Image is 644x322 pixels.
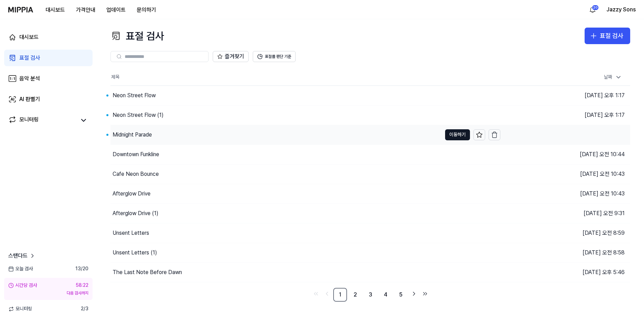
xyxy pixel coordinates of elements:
[113,209,158,218] div: Afterglow Drive (1)
[113,229,149,237] div: Unsent Letters
[253,51,296,62] button: 표절률 판단 기준
[113,268,182,276] div: The Last Note Before Dawn
[19,54,40,62] div: 표절 검사
[75,265,88,272] span: 13 / 20
[8,282,37,289] div: 시간당 검사
[348,288,362,302] a: 2
[4,50,93,66] a: 표절 검사
[601,72,625,83] div: 날짜
[500,243,630,262] td: [DATE] 오전 8:58
[113,190,151,198] div: Afterglow Drive
[8,290,88,296] div: 다음 검사까지
[8,252,36,260] a: 스탠다드
[500,223,630,243] td: [DATE] 오전 8:59
[500,85,630,105] td: [DATE] 오후 1:17
[19,95,40,103] div: AI 판별기
[19,115,39,125] div: 모니터링
[500,164,630,184] td: [DATE] 오전 10:43
[19,33,39,41] div: 대시보드
[592,5,599,10] div: 20
[600,31,623,41] div: 표절 검사
[8,305,32,312] span: 모니터링
[113,249,157,257] div: Unsent Letters (1)
[113,150,159,159] div: Downtown Funkline
[81,305,88,312] span: 2 / 3
[500,203,630,223] td: [DATE] 오전 9:31
[500,125,630,144] td: [DATE] 오후 1:17
[8,265,33,272] span: 오늘 검사
[500,144,630,164] td: [DATE] 오전 10:44
[4,91,93,108] a: AI 판별기
[585,28,630,44] button: 표절 검사
[500,184,630,203] td: [DATE] 오전 10:43
[110,28,164,44] div: 표절 검사
[4,70,93,87] a: 음악 분석
[113,170,159,178] div: Cafe Neon Bounce
[113,111,164,119] div: Neon Street Flow (1)
[110,69,500,85] th: 제목
[70,3,101,17] button: 가격안내
[213,51,249,62] button: 즐겨찾기
[101,0,131,19] a: 업데이트
[606,6,636,14] button: Jazzy Sons
[379,288,393,302] a: 4
[8,7,33,12] img: logo
[445,129,470,140] button: 이동하기
[409,289,419,299] a: Go to next page
[8,252,28,260] span: 스탠다드
[101,3,131,17] button: 업데이트
[131,3,162,17] button: 문의하기
[19,74,40,83] div: 음악 분석
[587,4,598,15] button: 알림20
[394,288,408,302] a: 5
[500,262,630,282] td: [DATE] 오후 5:46
[8,115,76,125] a: 모니터링
[500,105,630,125] td: [DATE] 오후 1:17
[76,282,88,289] div: 58:22
[4,29,93,46] a: 대시보드
[322,289,332,299] a: Go to previous page
[110,288,630,302] nav: pagination
[333,288,347,302] a: 1
[113,91,156,100] div: Neon Street Flow
[40,3,70,17] button: 대시보드
[588,6,597,14] img: 알림
[420,289,430,299] a: Go to last page
[364,288,377,302] a: 3
[113,131,152,139] div: Midnight Parade
[311,289,321,299] a: Go to first page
